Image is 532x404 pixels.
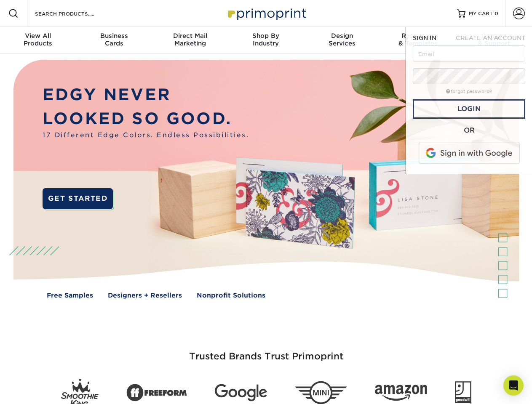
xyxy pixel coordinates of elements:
[152,32,228,47] div: Marketing
[34,8,116,19] input: SEARCH PRODUCTS.....
[228,32,304,47] div: Industry
[413,45,525,61] input: Email
[375,385,427,401] img: Amazon
[215,384,267,401] img: Google
[43,130,249,140] span: 17 Different Edge Colors. Endless Possibilities.
[43,83,249,107] p: EDGY NEVER
[152,32,228,40] span: Direct Mail
[380,32,456,40] span: Resources
[304,32,380,40] span: Design
[413,125,525,136] div: OR
[304,27,380,54] a: DesignServices
[413,35,436,41] span: SIGN IN
[380,27,456,54] a: Resources& Templates
[456,35,525,41] span: CREATE AN ACCOUNT
[228,27,304,54] a: Shop ByIndustry
[224,4,308,22] img: Primoprint
[20,331,513,372] h3: Trusted Brands Trust Primoprint
[503,375,524,396] div: Open Intercom Messenger
[380,32,456,47] div: & Templates
[446,89,492,94] a: forgot password?
[469,10,493,17] span: MY CART
[43,188,113,209] a: GET STARTED
[2,378,72,401] iframe: Google Customer Reviews
[43,107,249,131] p: LOOKED SO GOOD.
[413,99,525,119] a: Login
[152,27,228,54] a: Direct MailMarketing
[304,32,380,47] div: Services
[495,11,498,16] span: 0
[76,32,152,47] div: Cards
[455,381,471,404] img: Goodwill
[108,291,182,300] a: Designers + Resellers
[47,291,93,300] a: Free Samples
[76,32,152,40] span: Business
[197,291,265,300] a: Nonprofit Solutions
[76,27,152,54] a: BusinessCards
[228,32,304,40] span: Shop By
